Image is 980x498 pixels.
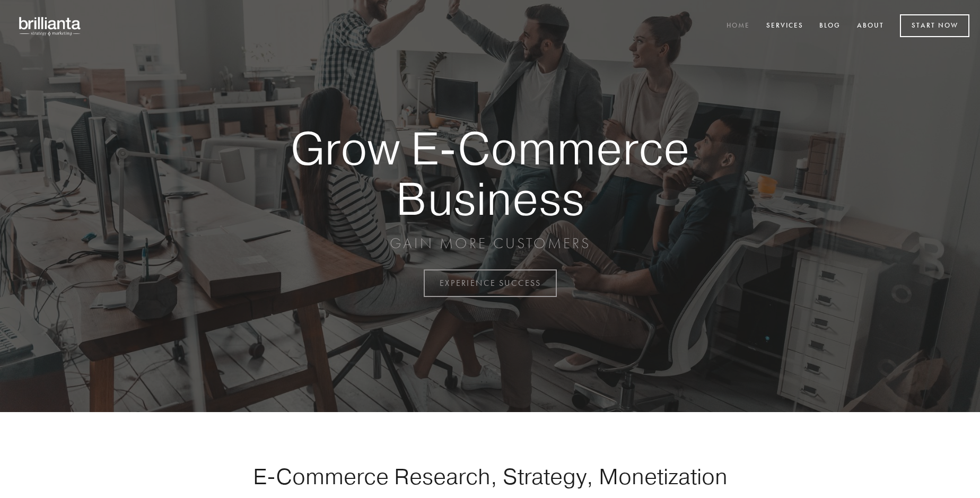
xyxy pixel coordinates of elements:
img: brillianta - research, strategy, marketing [11,11,90,41]
a: Services [759,18,810,35]
h1: E-Commerce Research, Strategy, Monetization [220,463,760,490]
a: Blog [812,18,847,35]
a: Start Now [900,14,969,37]
a: EXPERIENCE SUCCESS [424,269,557,297]
a: About [850,18,891,35]
p: GAIN MORE CUSTOMERS [253,234,727,253]
strong: Grow E-Commerce Business [253,123,727,223]
a: Home [720,18,757,35]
